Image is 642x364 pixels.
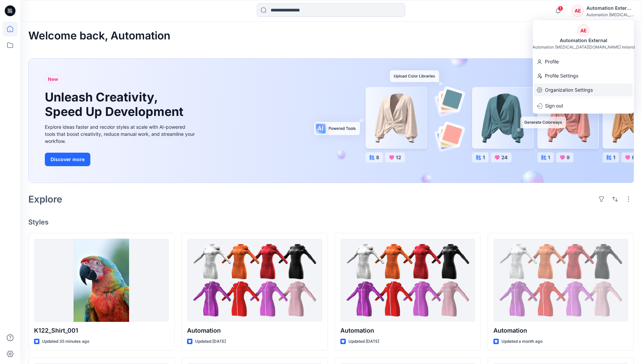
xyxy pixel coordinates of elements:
a: Automation [187,239,322,322]
p: Updated [DATE] [348,338,379,345]
h2: Explore [28,194,62,205]
div: Automation External [586,4,634,12]
p: Updated [DATE] [195,338,226,345]
a: K122_Shirt_001 [34,239,169,322]
p: Updated 35 minutes ago [42,338,89,345]
p: Sign out [545,99,563,112]
a: Organization Settings [533,84,634,96]
div: Automation [MEDICAL_DATA][DOMAIN_NAME] Ireland [532,44,635,50]
a: Profile Settings [533,69,634,82]
p: Profile [545,55,559,68]
div: Automation [MEDICAL_DATA]... [586,12,634,17]
div: Automation External [556,36,611,44]
div: Explore ideas faster and recolor styles at scale with AI-powered tools that boost creativity, red... [45,123,196,145]
p: Automation [493,326,628,335]
a: Automation [340,239,475,322]
span: 1 [558,6,563,11]
a: Discover more [45,153,196,166]
h2: Welcome back, Automation [28,30,171,42]
p: Updated a month ago [501,338,543,345]
button: Discover more [45,153,90,166]
p: Profile Settings [545,69,578,82]
h4: Styles [28,218,634,226]
p: K122_Shirt_001 [34,326,169,335]
h1: Unleash Creativity, Speed Up Development [45,90,186,119]
p: Automation [187,326,322,335]
a: Automation [493,239,628,322]
span: New [48,75,58,83]
p: Organization Settings [545,84,593,96]
div: AE [577,24,589,36]
p: Automation [340,326,475,335]
div: AE [572,5,584,17]
a: Profile [533,55,634,68]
